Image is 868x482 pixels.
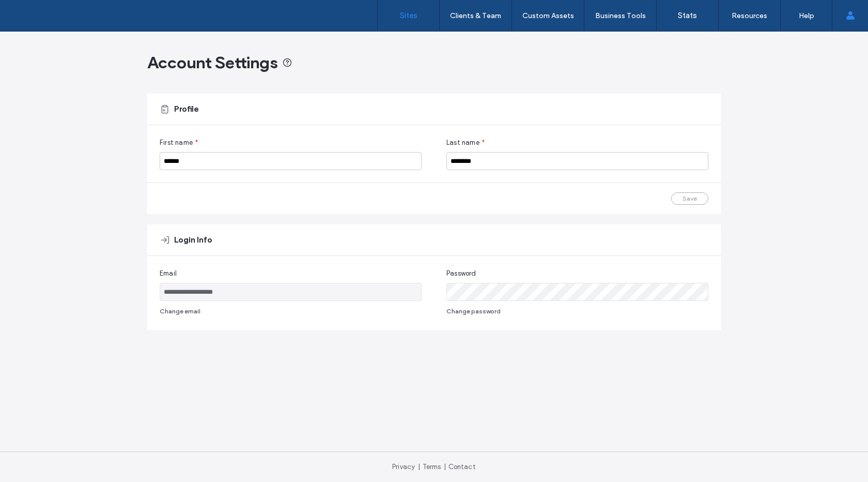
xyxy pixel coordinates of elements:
span: Profile [174,103,199,115]
input: Password [446,283,708,301]
span: Email [160,268,177,279]
button: Change password [446,305,501,318]
span: Last name [446,138,479,148]
input: First name [160,152,422,170]
label: Business Tools [595,11,646,20]
label: Custom Assets [522,11,574,20]
label: Resources [732,11,767,20]
a: Terms [423,463,441,471]
button: Change email [160,305,200,318]
span: Help [23,7,44,17]
span: Account Settings [147,52,278,73]
label: Help [799,11,814,20]
input: Last name [446,152,708,170]
input: Email [160,283,422,301]
label: Clients & Team [450,11,501,20]
span: | [418,463,420,471]
span: | [444,463,446,471]
span: First name [160,138,193,148]
label: Sites [400,11,417,20]
span: Login Info [174,234,212,246]
a: Privacy [392,463,415,471]
a: Contact [448,463,476,471]
span: Password [446,268,476,279]
label: Stats [678,11,697,20]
